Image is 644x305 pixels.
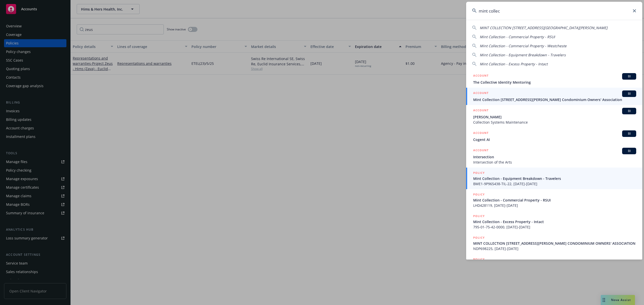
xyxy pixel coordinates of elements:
[473,137,636,142] span: Cogent AI
[466,189,642,211] a: POLICYMint Collection - Commercial Property - RSUILHD428119, [DATE]-[DATE]
[473,154,636,160] span: Intersection
[466,105,642,128] a: ACCOUNTBI[PERSON_NAME]Collection Systems Maintenance
[480,34,555,39] span: Mint Collection - Commercial Property - RSUI
[466,145,642,168] a: ACCOUNTBIIntersectionIntersection of the Arts
[473,176,636,181] span: Mint Collection - Equipment Breakdown - Travelers
[473,241,636,246] span: MINT COLLECTION [STREET_ADDRESS][PERSON_NAME] CONDOMINIUM OWNERS' ASSOCIATION
[624,91,634,96] span: BI
[473,130,489,136] h5: ACCOUNT
[473,114,636,120] span: [PERSON_NAME]
[473,73,489,79] h5: ACCOUNT
[480,43,567,48] span: Mint Collection - Commercial Property - Westcheste
[473,90,489,96] h5: ACCOUNT
[473,224,636,230] span: 795-01-75-42-0000, [DATE]-[DATE]
[466,168,642,189] a: POLICYMint Collection - Equipment Breakdown - TravelersBME1-9P965438-TIL-22, [DATE]-[DATE]
[624,149,634,153] span: BI
[473,197,636,203] span: Mint Collection - Commercial Property - RSUI
[473,246,636,251] span: NDP698225, [DATE]-[DATE]
[473,160,636,165] span: Intersection of the Arts
[466,128,642,145] a: ACCOUNTBICogent AI
[466,70,642,88] a: ACCOUNTBIThe Collective Identity Mentoring
[480,25,608,30] span: MINT COLLECTION [STREET_ADDRESS][GEOGRAPHIC_DATA][PERSON_NAME]
[624,131,634,136] span: BI
[480,62,548,66] span: Mint Collection - Excess Property - Intact
[466,254,642,276] a: POLICY
[466,2,642,20] input: Search...
[473,97,636,102] span: Mint Collection [STREET_ADDRESS][PERSON_NAME] Condominium Owners' Association
[466,232,642,254] a: POLICYMINT COLLECTION [STREET_ADDRESS][PERSON_NAME] CONDOMINIUM OWNERS' ASSOCIATIONNDP698225, [DA...
[473,148,489,154] h5: ACCOUNT
[473,108,489,114] h5: ACCOUNT
[473,181,636,186] span: BME1-9P965438-TIL-22, [DATE]-[DATE]
[473,192,485,197] h5: POLICY
[473,219,636,224] span: Mint Collection - Excess Property - Intact
[480,53,566,57] span: Mint Collection - Equipment Breakdown - Travelers
[473,257,485,262] h5: POLICY
[473,214,485,219] h5: POLICY
[473,120,636,125] span: Collection Systems Maintenance
[466,211,642,232] a: POLICYMint Collection - Excess Property - Intact795-01-75-42-0000, [DATE]-[DATE]
[473,80,636,85] span: The Collective Identity Mentoring
[473,235,485,240] h5: POLICY
[473,170,485,175] h5: POLICY
[473,203,636,208] span: LHD428119, [DATE]-[DATE]
[624,74,634,79] span: BI
[466,88,642,105] a: ACCOUNTBIMint Collection [STREET_ADDRESS][PERSON_NAME] Condominium Owners' Association
[624,109,634,113] span: BI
